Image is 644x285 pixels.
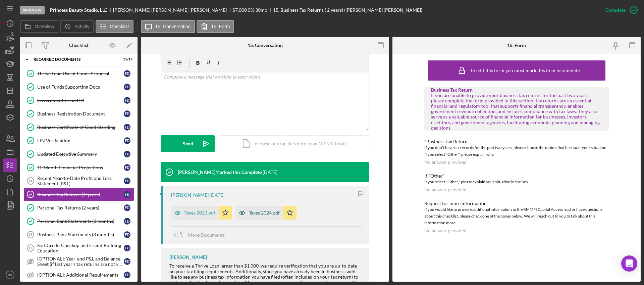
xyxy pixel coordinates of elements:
div: F D [124,151,130,157]
div: Use of Funds Supporting Docs [37,84,124,90]
div: Thrive Loan Use of Funds Proposal [37,71,124,76]
div: 15. Conversation [248,43,283,48]
a: Business Certificate of Good StandingFD [23,121,134,134]
div: [PERSON_NAME] [169,254,207,260]
div: REQUIRED DOCUMENTS [34,57,116,61]
div: [PERSON_NAME] [171,192,209,198]
div: Government-issued ID [37,98,124,103]
div: Recent Year-to-Date Profit and Loss Statement (P&L) [37,176,124,186]
label: Overview [35,24,54,29]
a: [OPTIONAL]: Additional RequirementsFD [23,268,134,282]
div: F D [124,84,130,90]
div: If "Other" [424,173,609,179]
div: No answer provided [424,228,467,233]
div: Business Tax Returns ( 2 years) [37,192,124,197]
button: Checklist [96,20,133,33]
div: Soft Credit Checkup and Credit Building Education [37,243,124,253]
button: Overview [20,20,58,33]
div: F D [124,178,130,184]
a: Thrive Loan Use of Funds ProposalFD [23,67,134,80]
button: Taxes 2024.pdf [235,206,297,220]
a: 12 Month Financial ProjectionsFD [23,161,134,174]
div: Request for more information [424,201,609,206]
div: 15. Form [507,43,526,48]
button: Send [161,135,215,152]
div: Business Bank Statements (3 months) [37,232,124,237]
span: $7,000 [232,7,247,13]
div: 11 / 19 [120,57,132,61]
label: Activity [74,24,89,29]
div: If you are unable to provide your business tax returns for the past two years, please complete th... [431,93,602,131]
div: F D [124,110,130,117]
div: Checklist [69,43,89,48]
div: Open Intercom Messenger [621,255,637,272]
tspan: 18 [28,233,32,237]
div: Business Certificate of Good Standing [37,125,124,130]
button: Complete [599,3,641,17]
div: Updated Executive Summary [37,151,124,157]
a: [OPTIONAL]: Year-end P&L and Balance Sheet (if last year's tax returns are not yet available)FD [23,255,134,268]
label: Checklist [110,24,129,29]
div: 5 % [248,7,254,13]
a: Personal Bank Statements (3 months)FD [23,215,134,228]
div: F D [124,218,130,225]
div: To edit this form you must mark this item incomplete [470,68,580,73]
a: Updated Executive SummaryFD [23,147,134,161]
label: 15. Conversation [155,24,191,29]
div: F D [124,272,130,278]
div: F D [124,191,130,198]
a: Government-issued IDFD [23,94,134,107]
div: [OPTIONAL]: Additional Requirements [37,272,124,278]
tspan: 14 [28,179,33,183]
a: Business Registration DocumentFD [23,107,134,121]
div: 30 mo [255,7,267,13]
div: F D [124,164,130,171]
time: 2025-09-04 16:29 [210,192,224,198]
button: 15. Form [197,20,234,33]
div: If you select "Other," please explain your situation in the box. [424,179,609,185]
button: Taxes 2023.pdf [171,206,232,220]
a: 14Recent Year-to-Date Profit and Loss Statement (P&L)FD [23,174,134,188]
div: Personal Tax Returns (2 years) [37,205,124,210]
div: In Review [20,6,45,14]
div: [PERSON_NAME] [PERSON_NAME] [PERSON_NAME] [113,7,232,13]
div: [PERSON_NAME] Marked this Complete [178,170,262,175]
div: Send [183,135,193,152]
div: Business Registration Document [37,111,124,116]
div: No answer provided [424,159,467,165]
tspan: 19 [28,246,32,250]
div: F D [124,97,130,104]
button: RF [3,268,17,282]
a: Personal Tax Returns (2 years)FD [23,201,134,215]
time: 2025-09-04 16:29 [263,170,277,175]
a: Business Tax Returns ( 2 years)FD [23,188,134,201]
label: 15. Form [211,24,230,29]
div: EIN Verification [37,138,124,143]
div: F D [124,124,130,131]
button: 15. Conversation [141,20,195,33]
a: 19Soft Credit Checkup and Credit Building EducationFD [23,241,134,255]
div: F D [124,204,130,211]
div: *Business Tax Return [424,139,609,144]
a: EIN VerificationFD [23,134,134,147]
div: [OPTIONAL]: Year-end P&L and Balance Sheet (if last year's tax returns are not yet available) [37,256,124,267]
div: 15. Business Tax Returns ( 2 years) ([PERSON_NAME] [PERSON_NAME]) [273,7,422,13]
div: Taxes 2023.pdf [184,210,215,216]
div: 12 Month Financial Projections [37,165,124,170]
div: F D [124,70,130,77]
div: If you don't have tax records for the past two years, please choose the option that best suits yo... [424,144,609,158]
span: Move Documents [188,232,225,238]
div: F D [124,137,130,144]
div: F D [124,258,130,265]
b: Princess Beauty Studio, LLC [50,7,107,13]
div: Taxes 2024.pdf [249,210,280,216]
div: No answer provided [424,187,467,192]
a: 18Business Bank Statements (3 months)FD [23,228,134,241]
div: F D [124,231,130,238]
text: RF [8,273,12,277]
div: Personal Bank Statements (3 months) [37,219,124,224]
div: If you would like to provide additional information to the RMMFI Capital Access lead or have ques... [424,206,609,226]
div: Business Tax Return [431,87,602,93]
button: Activity [60,20,94,33]
div: F D [124,245,130,251]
